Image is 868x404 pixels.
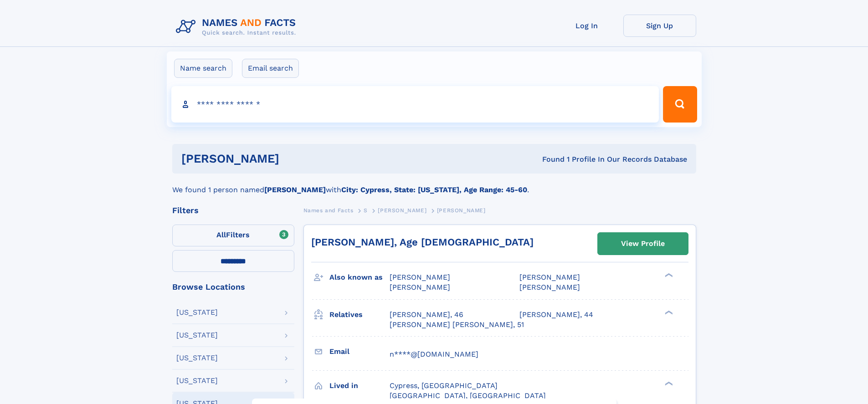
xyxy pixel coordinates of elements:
[663,86,697,123] button: Search Button
[390,320,524,330] a: [PERSON_NAME] [PERSON_NAME], 51
[176,377,218,384] div: [US_STATE]
[390,381,498,390] span: Cypress, [GEOGRAPHIC_DATA]
[172,174,696,195] div: We found 1 person named with .
[390,283,450,291] span: [PERSON_NAME]
[411,154,687,164] div: Found 1 Profile In Our Records Database
[171,86,659,123] input: search input
[519,273,580,281] span: [PERSON_NAME]
[329,344,390,359] h3: Email
[172,225,294,246] label: Filters
[390,310,463,320] a: [PERSON_NAME], 46
[172,283,294,291] div: Browse Locations
[519,310,593,320] a: [PERSON_NAME], 44
[378,207,426,214] span: [PERSON_NAME]
[663,309,673,315] div: ❯
[364,205,368,216] a: S
[311,236,534,248] a: [PERSON_NAME], Age [DEMOGRAPHIC_DATA]
[390,273,450,281] span: [PERSON_NAME]
[378,205,426,216] a: [PERSON_NAME]
[303,205,354,216] a: Names and Facts
[172,206,294,215] div: Filters
[176,309,218,316] div: [US_STATE]
[172,15,303,39] img: Logo Names and Facts
[329,270,390,285] h3: Also known as
[329,378,390,394] h3: Lived in
[623,15,696,37] a: Sign Up
[174,59,232,78] label: Name search
[663,272,673,278] div: ❯
[176,354,218,362] div: [US_STATE]
[176,332,218,339] div: [US_STATE]
[264,185,326,194] b: [PERSON_NAME]
[341,185,527,194] b: City: Cypress, State: [US_STATE], Age Range: 45-60
[364,207,368,214] span: S
[621,233,665,254] div: View Profile
[242,59,299,78] label: Email search
[329,307,390,322] h3: Relatives
[181,153,411,164] h1: [PERSON_NAME]
[437,207,486,214] span: [PERSON_NAME]
[598,233,688,255] a: View Profile
[519,283,580,291] span: [PERSON_NAME]
[390,391,546,400] span: [GEOGRAPHIC_DATA], [GEOGRAPHIC_DATA]
[550,15,623,37] a: Log In
[216,230,226,239] span: All
[663,380,673,386] div: ❯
